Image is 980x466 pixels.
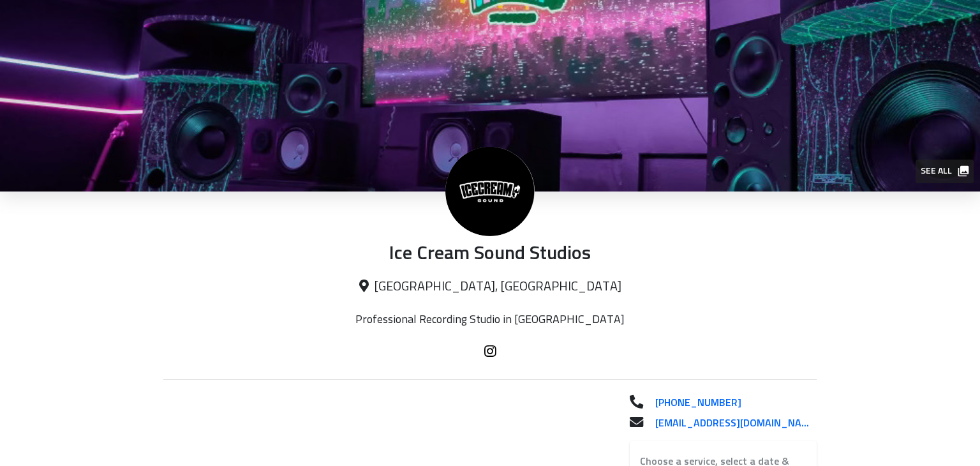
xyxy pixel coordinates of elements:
button: See all [916,160,974,183]
a: [PHONE_NUMBER] [645,395,817,410]
span: See all [921,163,967,179]
p: Ice Cream Sound Studios [163,243,817,266]
img: Ice Cream Sound Studios [445,147,535,236]
p: [GEOGRAPHIC_DATA], [GEOGRAPHIC_DATA] [163,279,817,295]
p: Professional Recording Studio in [GEOGRAPHIC_DATA] [327,313,653,327]
a: [EMAIL_ADDRESS][DOMAIN_NAME] [645,416,817,431]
